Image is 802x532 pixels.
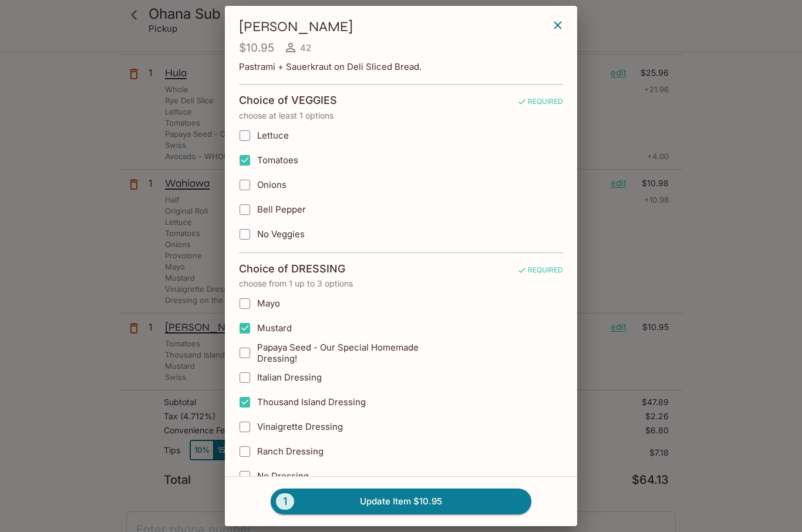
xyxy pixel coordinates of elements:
[257,298,280,309] span: Mayo
[271,489,531,514] button: 1Update Item $10.95
[257,446,324,457] span: Ranch Dressing
[257,228,305,240] span: No Veggies
[239,18,544,36] h3: [PERSON_NAME]
[257,372,322,383] span: Italian Dressing
[239,279,563,288] p: choose from 1 up to 3 options
[239,94,337,107] h4: Choice of VEGGIES
[257,179,287,190] span: Onions
[239,41,274,55] h4: $10.95
[517,265,563,279] span: REQUIRED
[257,154,298,166] span: Tomatoes
[300,42,311,53] span: 42
[257,204,306,215] span: Bell Pepper
[257,130,289,141] span: Lettuce
[257,396,366,408] span: Thousand Island Dressing
[257,342,450,364] span: Papaya Seed - Our Special Homemade Dressing!
[239,262,345,275] h4: Choice of DRESSING
[239,111,563,120] p: choose at least 1 options
[276,493,294,510] span: 1
[257,470,309,482] span: No Dressing
[239,61,563,72] p: Pastrami + Sauerkraut on Deli Sliced Bread.
[517,97,563,110] span: REQUIRED
[257,322,292,334] span: Mustard
[257,421,343,432] span: Vinaigrette Dressing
